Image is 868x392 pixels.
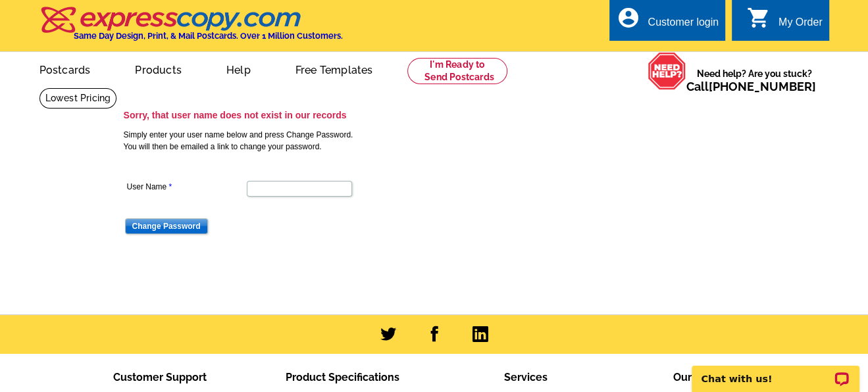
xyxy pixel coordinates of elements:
span: Call [686,80,816,93]
a: Postcards [18,53,112,84]
h4: Same Day Design, Print, & Mail Postcards. Over 1 Million Customers. [74,31,343,41]
a: Free Templates [274,53,394,84]
h3: Sorry, that user name does not exist in our records [124,109,755,121]
label: User Name [127,181,245,193]
a: Same Day Design, Print, & Mail Postcards. Over 1 Million Customers. [39,16,343,41]
i: shopping_cart [747,6,771,30]
a: account_circle Customer login [616,14,719,31]
a: Help [205,53,272,84]
input: Change Password [125,218,208,234]
span: Product Specifications [286,371,399,383]
span: Need help? Are you stuck? [686,67,823,93]
span: Services [503,371,547,383]
div: Customer login [648,16,719,35]
div: My Order [779,16,823,35]
img: help [648,52,686,90]
i: account_circle [616,6,640,30]
a: [PHONE_NUMBER] [709,80,816,93]
span: Customer Support [113,371,207,383]
a: shopping_cart My Order [747,14,823,31]
p: Simply enter your user name below and press Change Password. You will then be emailed a link to c... [124,129,755,153]
iframe: LiveChat chat widget [683,351,868,392]
a: Products [114,53,203,84]
span: Our Company [673,371,743,383]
